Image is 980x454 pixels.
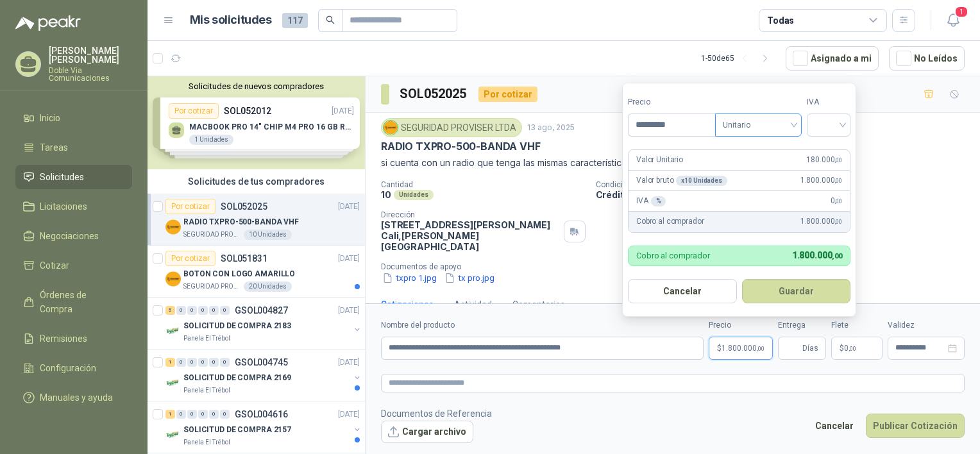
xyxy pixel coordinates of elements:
p: SEGURIDAD PROVISER LTDA [183,282,241,292]
label: Entrega [778,319,826,332]
span: Remisiones [40,332,87,346]
label: Precio [628,96,715,108]
a: Negociaciones [15,224,132,248]
img: Company Logo [165,219,181,235]
h1: Mis solicitudes [190,11,272,29]
label: Flete [831,319,883,332]
span: Configuración [40,361,96,375]
div: 0 [198,410,208,419]
img: Logo peakr [15,15,81,31]
span: Licitaciones [40,199,87,214]
a: 5 0 0 0 0 0 GSOL004827[DATE] Company LogoSOLICITUD DE COMPRA 2183Panela El Trébol [165,303,362,344]
span: search [326,15,335,24]
div: 0 [176,410,186,419]
div: 0 [198,358,208,367]
div: 0 [220,306,230,315]
span: Órdenes de Compra [40,288,120,316]
button: 1 [942,9,965,32]
p: si cuenta con un radio que tenga las mismas características de lo solicitado, por favor [PERSON_N... [381,156,965,170]
a: Órdenes de Compra [15,283,132,321]
div: % [651,196,666,206]
button: Publicar Cotización [866,414,965,438]
h3: SOL052025 [400,84,468,104]
a: Cotizar [15,253,132,278]
a: Tareas [15,135,132,160]
div: 1 - 50 de 65 [701,48,775,69]
div: 0 [187,358,197,367]
p: $ 0,00 [831,337,883,360]
span: Manuales y ayuda [40,391,113,405]
p: RADIO TXPRO-500-BANDA VHF [381,140,541,153]
div: Por cotizar [165,251,215,266]
span: 117 [282,13,308,28]
p: Cobro al comprador [636,215,704,228]
p: [PERSON_NAME] [PERSON_NAME] [49,46,132,64]
button: Solicitudes de nuevos compradores [153,81,360,91]
p: [STREET_ADDRESS][PERSON_NAME] Cali , [PERSON_NAME][GEOGRAPHIC_DATA] [381,219,559,252]
p: GSOL004827 [235,306,288,315]
p: Doble Via Comunicaciones [49,67,132,82]
p: Valor bruto [636,174,727,187]
button: Cargar archivo [381,421,473,444]
p: SOLICITUD DE COMPRA 2157 [183,424,291,436]
button: txpro 1.jpg [381,271,438,285]
label: Validez [888,319,965,332]
button: Guardar [742,279,851,303]
span: 1.800.000 [722,344,765,352]
p: GSOL004616 [235,410,288,419]
div: 1 [165,410,175,419]
p: SOL052025 [221,202,267,211]
a: 1 0 0 0 0 0 GSOL004616[DATE] Company LogoSOLICITUD DE COMPRA 2157Panela El Trébol [165,407,362,448]
p: Valor Unitario [636,154,683,166]
div: 0 [220,358,230,367]
img: Company Logo [165,323,181,339]
span: 0 [831,195,842,207]
p: [DATE] [338,253,360,265]
button: Cancelar [808,414,861,438]
p: $1.800.000,00 [709,337,773,360]
p: 13 ago, 2025 [527,122,575,134]
span: ,00 [834,218,842,225]
p: Documentos de apoyo [381,262,975,271]
span: 0 [844,344,856,352]
div: 0 [198,306,208,315]
div: Solicitudes de nuevos compradoresPor cotizarSOL052012[DATE] MACBOOK PRO 14" CHIP M4 PRO 16 GB RAM... [148,76,365,169]
div: Solicitudes de tus compradores [148,169,365,194]
a: Manuales y ayuda [15,385,132,410]
span: Solicitudes [40,170,84,184]
div: 5 [165,306,175,315]
span: Inicio [40,111,60,125]
span: 1 [954,6,968,18]
a: 1 0 0 0 0 0 GSOL004745[DATE] Company LogoSOLICITUD DE COMPRA 2169Panela El Trébol [165,355,362,396]
p: [DATE] [338,357,360,369]
span: 1.800.000 [792,250,842,260]
p: RADIO TXPRO-500-BANDA VHF [183,216,299,228]
img: Company Logo [165,271,181,287]
p: 10 [381,189,391,200]
div: Comentarios [512,298,565,312]
a: Licitaciones [15,194,132,219]
span: ,00 [834,198,842,205]
span: ,00 [849,345,856,352]
p: SOL051831 [221,254,267,263]
div: Cotizaciones [381,298,434,312]
p: Cantidad [381,180,586,189]
a: Configuración [15,356,132,380]
div: 0 [187,410,197,419]
img: Company Logo [165,427,181,442]
button: tx pro.jpg [443,271,496,285]
button: No Leídos [889,46,965,71]
p: SOLICITUD DE COMPRA 2183 [183,320,291,332]
a: Solicitudes [15,165,132,189]
span: ,00 [832,252,842,260]
span: 1.800.000 [800,215,842,228]
span: 180.000 [806,154,842,166]
div: 0 [220,410,230,419]
div: 0 [209,306,219,315]
span: Negociaciones [40,229,99,243]
span: Unitario [723,115,794,135]
span: $ [840,344,844,352]
p: Panela El Trébol [183,385,230,396]
div: Unidades [394,190,434,200]
div: 0 [176,306,186,315]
